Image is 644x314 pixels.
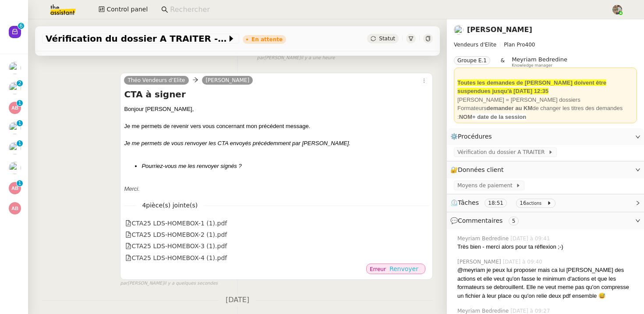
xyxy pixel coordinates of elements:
[18,140,21,148] p: 1
[458,199,479,206] span: Tâches
[450,132,496,142] span: ⚙️
[125,230,227,240] div: CTA25 LDS-HOMEBOX-2 (1).pdf
[501,56,505,68] span: &
[124,76,188,84] a: Théo Vendeurs d’Elite
[457,258,503,266] span: [PERSON_NAME]
[457,235,510,243] span: Meyriam Bedredine
[447,194,644,211] div: ⏲️Tâches 18:51 16actions
[164,280,218,287] span: il y a quelques secondes
[370,266,386,272] span: Erreur
[447,161,644,178] div: 🔐Données client
[450,217,522,224] span: 💬
[389,264,418,273] span: Renvoyer
[459,114,472,120] strong: NOM
[457,266,637,300] div: @meyriam je peux lui proposer mais ca lui [PERSON_NAME] des actions et elle veut qu'on fasse le m...
[125,253,227,263] div: CTA25 LDS-HOMEBOX-4 (1).pdf
[301,54,335,62] span: il y a une heure
[120,280,218,287] small: [PERSON_NAME]
[454,56,490,65] nz-tag: Groupe E.1
[447,128,644,145] div: ⚙️Procédures
[527,201,542,206] small: actions
[472,114,526,120] strong: + date de la session
[46,34,227,43] span: Vérification du dossier A TRAITER - 6 octobre 2025
[386,264,422,274] button: Renvoyer
[125,218,227,228] div: CTA25 LDS-HOMEBOX-1 (1).pdf
[457,79,606,95] strong: Toutes les demandes de [PERSON_NAME] doivent être suspendues jusqu'à [DATE] 12:35
[379,36,395,42] span: Statut
[9,62,21,74] img: users%2FHIWaaSoTa5U8ssS5t403NQMyZZE3%2Favatar%2Fa4be050e-05fa-4f28-bbe7-e7e8e4788720
[106,4,148,14] span: Control panel
[18,23,24,29] nz-badge-sup: 6
[504,42,525,48] span: Plan Pro
[19,23,23,31] p: 6
[17,80,23,86] nz-badge-sup: 2
[257,54,335,62] small: [PERSON_NAME]
[125,241,227,251] div: CTA25 LDS-HOMEBOX-3 (1).pdf
[457,243,637,251] div: Très bien - merci alors pour ta réflexion ;-)
[612,5,622,14] img: 388bd129-7e3b-4cb1-84b4-92a3d763e9b7
[9,82,21,94] img: users%2FHIWaaSoTa5U8ssS5t403NQMyZZE3%2Favatar%2Fa4be050e-05fa-4f28-bbe7-e7e8e4788720
[124,88,429,100] h4: CTA à signer
[485,199,507,207] nz-tag: 18:51
[17,180,23,186] nz-badge-sup: 1
[18,100,21,108] p: 1
[93,4,153,16] button: Control panel
[447,212,644,229] div: 💬Commentaires 5
[202,76,253,84] a: [PERSON_NAME]
[219,294,256,306] span: [DATE]
[457,181,516,190] span: Moyens de paiement
[17,140,23,146] nz-badge-sup: 1
[124,122,429,131] div: Je me permets de revenir vers vous concernant mon précédent message.
[9,162,21,174] img: users%2FHIWaaSoTa5U8ssS5t403NQMyZZE3%2Favatar%2Fa4be050e-05fa-4f28-bbe7-e7e8e4788720
[454,42,496,48] span: Vendeurs d'Elite
[525,42,535,48] span: 400
[124,105,429,114] div: Bonjour ﻿[PERSON_NAME],
[142,163,241,169] em: Pourriez-vous me les renvoyer signés ?
[457,96,633,121] div: [PERSON_NAME] = [PERSON_NAME] dossiers Formateurs de changer les titres des demandes :
[520,200,526,206] span: 16
[9,182,21,194] img: svg
[17,120,23,126] nz-badge-sup: 1
[510,235,552,243] span: [DATE] à 09:41
[124,186,139,192] em: Merci.
[509,217,519,225] nz-tag: 5
[146,202,198,209] span: pièce(s) jointe(s)
[512,63,552,68] span: Knowledge manager
[458,166,504,173] span: Données client
[450,165,507,175] span: 🔐
[18,80,21,88] p: 2
[170,4,602,16] input: Rechercher
[467,25,532,34] a: [PERSON_NAME]
[454,25,464,35] img: users%2FxgWPCdJhSBeE5T1N2ZiossozSlm1%2Favatar%2F5b22230b-e380-461f-81e9-808a3aa6de32
[9,142,21,154] img: users%2FHIWaaSoTa5U8ssS5t403NQMyZZE3%2Favatar%2Fa4be050e-05fa-4f28-bbe7-e7e8e4788720
[251,37,283,42] div: En attente
[458,217,502,224] span: Commentaires
[512,56,567,63] span: Meyriam Bedredine
[512,56,567,68] app-user-label: Knowledge manager
[18,180,21,188] p: 1
[450,199,559,206] span: ⏲️
[257,54,265,62] span: par
[503,258,544,266] span: [DATE] à 09:40
[9,202,21,214] img: svg
[458,133,492,140] span: Procédures
[18,120,21,128] p: 1
[486,105,532,111] strong: demander au KM
[136,200,204,211] span: 4
[457,148,548,157] span: Vérification du dossier A TRAITER
[17,100,23,106] nz-badge-sup: 1
[9,102,21,114] img: svg
[120,280,127,287] span: par
[124,140,350,146] em: Je me permets de vous renvoyer les CTA envoyés précédemment par [PERSON_NAME].
[9,122,21,134] img: users%2FHIWaaSoTa5U8ssS5t403NQMyZZE3%2Favatar%2Fa4be050e-05fa-4f28-bbe7-e7e8e4788720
